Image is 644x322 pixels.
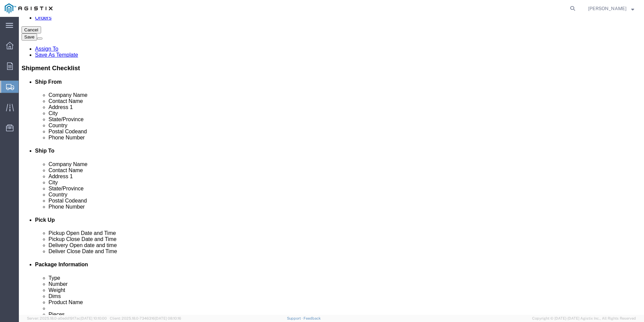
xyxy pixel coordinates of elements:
[588,4,635,12] button: [PERSON_NAME]
[80,316,107,320] span: [DATE] 10:10:00
[303,316,321,320] a: Feedback
[155,316,181,320] span: [DATE] 08:10:16
[532,316,636,321] span: Copyright © [DATE]-[DATE] Agistix Inc., All Rights Reserved
[588,5,626,12] span: Phil Soules
[110,316,181,320] span: Client: 2025.18.0-7346316
[27,316,107,320] span: Server: 2025.18.0-a0edd1917ac
[19,17,644,315] iframe: FS Legacy Container
[287,316,304,320] a: Support
[5,3,53,14] img: logo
